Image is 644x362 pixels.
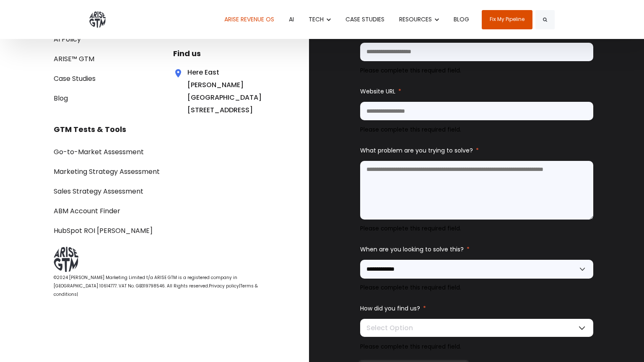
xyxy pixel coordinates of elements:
[89,11,106,28] img: ARISE GTM logo grey
[54,54,94,64] a: ARISE™ GTM
[54,93,68,103] a: Blog
[54,34,81,44] a: AI Policy
[54,74,96,83] a: Case Studies
[54,274,237,289] span: ©2024 [PERSON_NAME] Marketing Limited t/a ARISE GTM is a registered company in [GEOGRAPHIC_DATA] ...
[360,245,464,253] span: When are you looking to solve this?
[54,247,78,272] img: ARISE GTM logo grey
[309,15,324,23] span: TECH
[54,186,143,196] a: Sales Strategy Assessment
[54,123,269,136] h3: GTM Tests & Tools
[360,146,473,155] span: What problem are you trying to solve?
[173,66,241,116] div: Here East [PERSON_NAME] [GEOGRAPHIC_DATA][STREET_ADDRESS]
[54,145,269,237] div: Navigation Menu
[239,283,240,289] span: |
[360,67,461,75] label: Please complete this required field.
[54,226,153,235] a: HubSpot ROI [PERSON_NAME]
[173,47,270,60] h3: Find us
[54,147,144,157] a: Go-to-Market Assessment
[360,319,593,337] div: Select Option
[360,343,461,351] label: Please complete this required field.
[399,15,432,23] span: RESOURCES
[482,10,532,29] a: Fix My Pipeline
[360,284,461,292] label: Please complete this required field.
[209,283,239,289] a: Privacy policy
[535,10,555,29] button: Search
[54,167,160,176] a: Marketing Strategy Assessment
[54,274,269,299] div: |
[54,206,120,216] a: ABM Account Finder
[360,304,420,313] span: How did you find us?
[360,87,395,96] span: Website URL
[399,15,400,16] span: Show submenu for RESOURCES
[360,126,461,134] label: Please complete this required field.
[360,225,461,233] label: Please complete this required field.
